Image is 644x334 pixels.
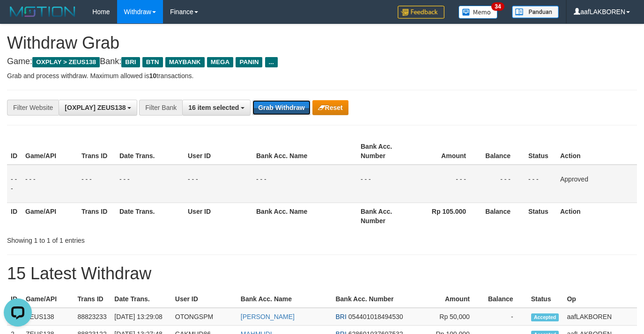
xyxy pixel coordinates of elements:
[171,308,237,326] td: OTONGSPM
[7,138,22,165] th: ID
[149,72,156,80] strong: 10
[7,290,22,308] th: ID
[236,57,262,67] span: PANIN
[7,165,22,203] td: - - -
[184,203,252,229] th: User ID
[398,6,444,19] img: Feedback.jpg
[165,57,205,67] span: MAYBANK
[480,203,525,229] th: Balance
[184,138,252,165] th: User ID
[252,100,310,115] button: Grab Withdraw
[139,100,182,116] div: Filter Bank
[22,308,74,326] td: ZEUS138
[111,290,171,308] th: Date Trans.
[59,100,137,116] button: [OXPLAY] ZEUS138
[563,308,637,326] td: aafLAKBOREN
[171,290,237,308] th: User ID
[335,313,346,320] span: BRI
[74,308,111,326] td: 88823233
[422,290,484,308] th: Amount
[7,264,637,283] h1: 15 Latest Withdraw
[142,57,163,67] span: BTN
[78,203,116,229] th: Trans ID
[413,165,480,203] td: - - -
[7,5,78,19] img: MOTION_logo.png
[357,203,413,229] th: Bank Acc. Number
[527,290,563,308] th: Status
[188,104,239,111] span: 16 item selected
[480,138,525,165] th: Balance
[484,308,527,326] td: -
[484,290,527,308] th: Balance
[7,71,637,80] p: Grab and process withdraw. Maximum allowed is transactions.
[312,100,348,115] button: Reset
[525,138,556,165] th: Status
[491,2,504,11] span: 34
[357,138,413,165] th: Bank Acc. Number
[531,313,559,321] span: Accepted
[413,138,480,165] th: Amount
[357,165,413,203] td: - - -
[265,57,278,67] span: ...
[556,165,637,203] td: Approved
[184,165,252,203] td: - - -
[7,57,637,66] h4: Game: Bank:
[252,203,357,229] th: Bank Acc. Name
[32,57,100,67] span: OXPLAY > ZEUS138
[480,165,525,203] td: - - -
[116,203,184,229] th: Date Trans.
[252,138,357,165] th: Bank Acc. Name
[459,6,498,19] img: Button%20Memo.svg
[556,138,637,165] th: Action
[22,203,78,229] th: Game/API
[512,6,559,18] img: panduan.png
[74,290,111,308] th: Trans ID
[556,203,637,229] th: Action
[116,165,184,203] td: - - -
[4,4,32,32] button: Open LiveChat chat widget
[241,313,295,320] a: [PERSON_NAME]
[22,138,78,165] th: Game/API
[65,104,126,111] span: [OXPLAY] ZEUS138
[348,313,403,320] span: Copy 054401018494530 to clipboard
[78,165,116,203] td: - - -
[78,138,116,165] th: Trans ID
[7,232,261,245] div: Showing 1 to 1 of 1 entries
[182,100,251,116] button: 16 item selected
[252,165,357,203] td: - - -
[7,203,22,229] th: ID
[525,203,556,229] th: Status
[22,165,78,203] td: - - -
[116,138,184,165] th: Date Trans.
[525,165,556,203] td: - - -
[237,290,332,308] th: Bank Acc. Name
[207,57,234,67] span: MEGA
[422,308,484,326] td: Rp 50,000
[7,34,637,52] h1: Withdraw Grab
[332,290,422,308] th: Bank Acc. Number
[22,290,74,308] th: Game/API
[563,290,637,308] th: Op
[7,100,59,116] div: Filter Website
[413,203,480,229] th: Rp 105.000
[121,57,140,67] span: BRI
[111,308,171,326] td: [DATE] 13:29:08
